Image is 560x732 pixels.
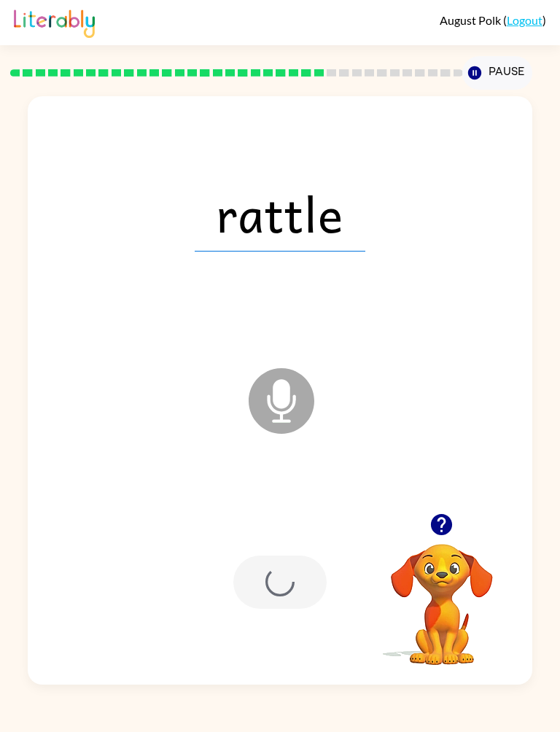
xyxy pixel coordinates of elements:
video: Your browser must support playing .mp4 files to use Literably. Please try using another browser. [369,521,515,667]
a: Logout [507,13,542,27]
img: Literably [14,6,95,38]
span: August Polk [440,13,503,27]
span: rattle [195,176,365,252]
div: ( ) [440,13,546,27]
button: Pause [462,56,532,90]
